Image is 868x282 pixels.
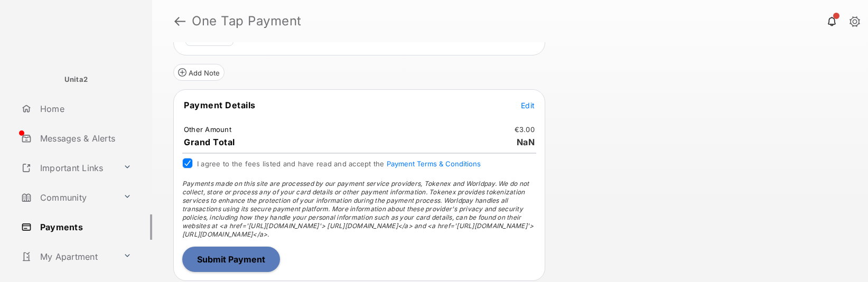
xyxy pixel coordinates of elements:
[521,100,535,110] button: Edit
[182,247,280,272] button: Submit Payment
[197,159,481,168] span: I agree to the fees listed and have read and accept the
[517,137,535,147] span: NaN
[17,96,152,121] a: Home
[514,125,535,134] td: €3.00
[17,185,119,210] a: Community
[17,244,119,269] a: My Apartment
[192,15,302,27] strong: One Tap Payment
[521,101,535,110] span: Edit
[17,126,152,151] a: Messages & Alerts
[17,214,152,240] a: Payments
[183,125,232,134] td: Other Amount
[64,74,88,85] p: Unita2
[17,155,119,181] a: Important Links
[173,64,225,81] button: Add Note
[182,180,534,238] span: Payments made on this site are processed by our payment service providers, Tokenex and Worldpay. ...
[184,137,235,147] span: Grand Total
[184,100,256,110] span: Payment Details
[387,159,481,168] button: I agree to the fees listed and have read and accept the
